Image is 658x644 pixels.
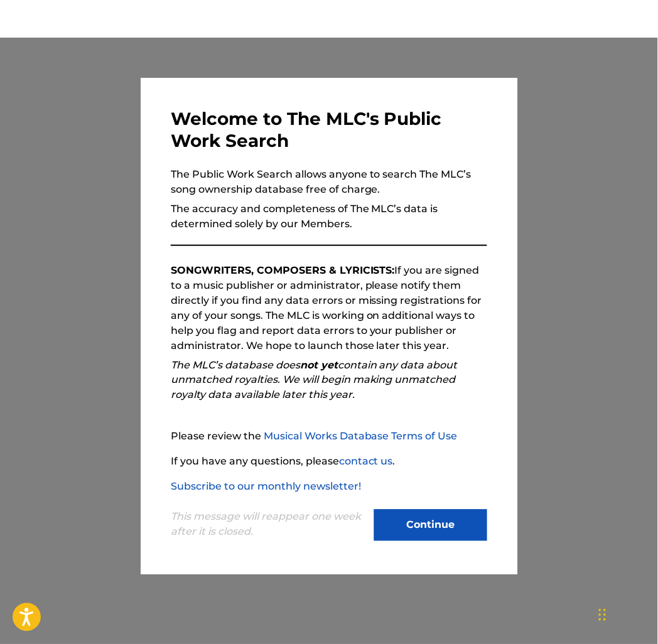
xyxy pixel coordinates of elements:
em: The MLC’s database does contain any data about unmatched royalties. We will begin making unmatche... [171,359,458,401]
p: The accuracy and completeness of The MLC’s data is determined solely by our Members. [171,201,487,232]
p: If you are signed to a music publisher or administrator, please notify them directly if you find ... [171,263,487,353]
iframe: Chat Widget [595,584,658,644]
strong: SONGWRITERS, COMPOSERS & LYRICISTS: [171,264,395,276]
h3: Welcome to The MLC's Public Work Search [171,108,487,152]
a: Musical Works Database Terms of Use [264,431,458,443]
a: contact us [339,456,393,468]
p: The Public Work Search allows anyone to search The MLC’s song ownership database free of charge. [171,167,487,197]
button: Continue [374,510,487,541]
a: Subscribe to our monthly newsletter! [171,481,361,493]
p: Please review the [171,429,487,444]
p: If you have any questions, please . [171,454,487,470]
strong: not yet [300,359,338,371]
div: Drag [599,596,607,634]
p: This message will reappear one week after it is closed. [171,510,367,540]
